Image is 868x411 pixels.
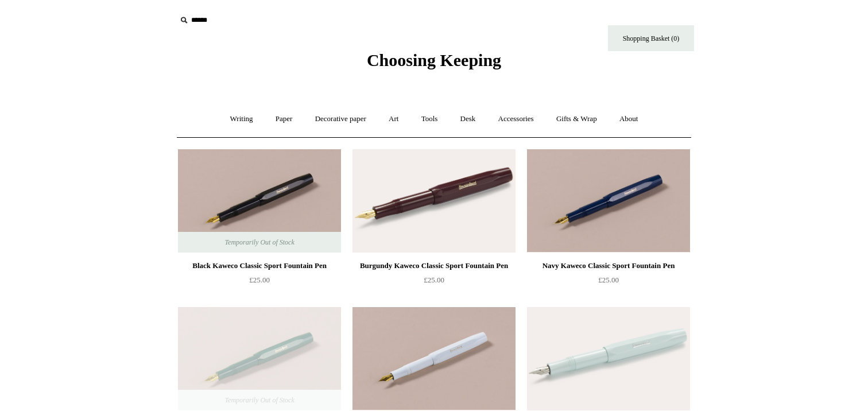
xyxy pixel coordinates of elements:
[367,60,501,68] a: Choosing Keeping
[305,104,377,134] a: Decorative paper
[530,259,687,273] div: Navy Kaweco Classic Sport Fountain Pen
[352,149,516,253] img: Burgundy Kaweco Classic Sport Fountain Pen
[181,259,338,273] div: Black Kaweco Classic Sport Fountain Pen
[527,307,690,410] img: Mint Kaweco Skyline Sport Fountain Pen
[609,104,649,134] a: About
[352,259,516,306] a: Burgundy Kaweco Classic Sport Fountain Pen £25.00
[527,149,690,253] a: Navy Kaweco Classic Sport Fountain Pen Navy Kaweco Classic Sport Fountain Pen
[367,51,501,69] span: Choosing Keeping
[220,104,263,134] a: Writing
[213,390,305,410] span: Temporarily Out of Stock
[178,307,341,410] a: Green Kaweco Classic Sport Fountain Pen Green Kaweco Classic Sport Fountain Pen Temporarily Out o...
[178,307,341,410] img: Green Kaweco Classic Sport Fountain Pen
[527,259,690,306] a: Navy Kaweco Classic Sport Fountain Pen £25.00
[178,259,341,306] a: Black Kaweco Classic Sport Fountain Pen £25.00
[450,104,486,134] a: Desk
[178,149,341,253] a: Black Kaweco Classic Sport Fountain Pen Black Kaweco Classic Sport Fountain Pen Temporarily Out o...
[352,307,516,410] a: White Kaweco Classic Sport Fountain Pen White Kaweco Classic Sport Fountain Pen
[598,276,619,284] span: £25.00
[424,276,444,284] span: £25.00
[352,149,516,253] a: Burgundy Kaweco Classic Sport Fountain Pen Burgundy Kaweco Classic Sport Fountain Pen
[488,104,544,134] a: Accessories
[527,307,690,410] a: Mint Kaweco Skyline Sport Fountain Pen Mint Kaweco Skyline Sport Fountain Pen
[352,307,516,410] img: White Kaweco Classic Sport Fountain Pen
[213,232,305,253] span: Temporarily Out of Stock
[546,104,607,134] a: Gifts & Wrap
[249,276,270,284] span: £25.00
[608,25,694,51] a: Shopping Basket (0)
[378,104,409,134] a: Art
[527,149,690,253] img: Navy Kaweco Classic Sport Fountain Pen
[178,149,341,253] img: Black Kaweco Classic Sport Fountain Pen
[355,259,513,273] div: Burgundy Kaweco Classic Sport Fountain Pen
[265,104,303,134] a: Paper
[411,104,448,134] a: Tools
